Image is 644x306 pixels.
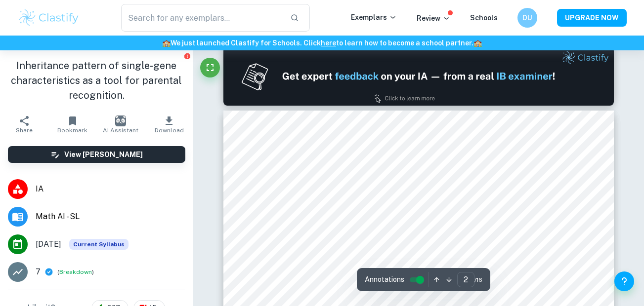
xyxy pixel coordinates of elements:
[2,38,642,48] h6: We just launched Clastify for Schools. Click to learn how to become a school partner.
[8,58,185,103] h1: Inheritance pattern of single-gene characteristics as a tool for parental recognition.
[557,9,627,27] button: UPGRADE NOW
[474,275,482,284] span: / 16
[36,238,61,250] span: [DATE]
[115,115,126,126] img: AI Assistant
[8,146,185,163] button: View [PERSON_NAME]
[470,14,498,22] a: Schools
[103,127,138,134] span: AI Assistant
[321,39,336,47] a: here
[223,47,614,106] img: Ad
[59,268,92,276] button: Breakdown
[614,271,634,291] button: Help and Feedback
[521,12,533,23] h6: DU
[64,149,143,160] h6: View [PERSON_NAME]
[145,111,193,138] button: Download
[57,127,87,134] span: Bookmark
[351,12,397,23] p: Exemplars
[36,266,41,278] p: 7
[48,111,97,138] button: Bookmark
[36,183,185,195] span: IA
[18,8,81,28] img: Clastify logo
[473,39,482,47] span: 🏫
[121,4,283,32] input: Search for any exemplars...
[417,13,450,24] p: Review
[57,268,94,277] span: ( )
[517,8,537,28] button: DU
[365,274,404,285] span: Annotations
[69,239,129,250] div: This exemplar is based on the current syllabus. Feel free to refer to it for inspiration/ideas wh...
[162,39,171,47] span: 🏫
[96,111,145,138] button: AI Assistant
[155,127,184,134] span: Download
[200,58,220,77] button: Fullscreen
[16,127,33,134] span: Share
[184,52,191,60] button: Report issue
[36,211,185,223] span: Math AI - SL
[69,239,129,250] span: Current Syllabus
